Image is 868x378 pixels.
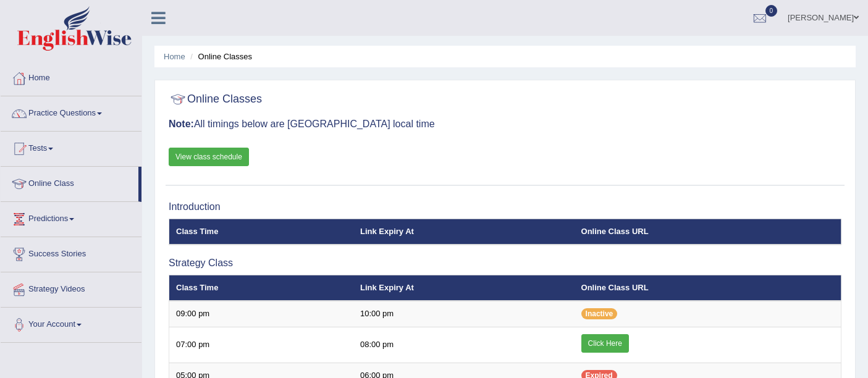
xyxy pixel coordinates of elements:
[1,167,138,198] a: Online Class
[1,308,141,338] a: Your Account
[1,61,141,92] a: Home
[1,272,141,303] a: Strategy Videos
[353,301,575,327] td: 10:00 pm
[169,90,262,109] h2: Online Classes
[575,275,841,301] th: Online Class URL
[169,119,841,130] h3: All timings below are [GEOGRAPHIC_DATA] local time
[353,219,575,245] th: Link Expiry At
[1,237,141,268] a: Success Stories
[169,219,353,245] th: Class Time
[169,119,194,129] b: Note:
[169,258,841,269] h3: Strategy Class
[575,219,841,245] th: Online Class URL
[169,148,249,166] a: View class schedule
[353,327,575,363] td: 08:00 pm
[164,52,185,61] a: Home
[169,327,353,363] td: 07:00 pm
[1,96,141,127] a: Practice Questions
[169,301,353,327] td: 09:00 pm
[169,201,841,212] h3: Introduction
[765,5,778,17] span: 0
[581,308,618,319] span: Inactive
[187,51,252,62] li: Online Classes
[1,202,141,233] a: Predictions
[1,132,141,162] a: Tests
[353,275,575,301] th: Link Expiry At
[581,334,629,353] a: Click Here
[169,275,353,301] th: Class Time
